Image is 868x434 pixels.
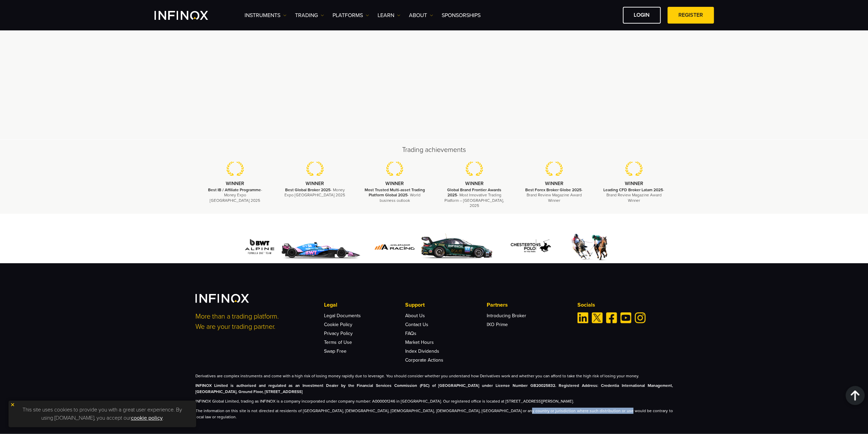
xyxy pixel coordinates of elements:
[285,187,330,192] strong: Best Global Broker 2025
[283,187,346,198] p: - Money Expo [GEOGRAPHIC_DATA] 2025
[405,322,428,327] a: Contact Us
[195,398,673,404] p: INFINOX Global Limited, trading as INFINOX is a company incorporated under company number: A00000...
[465,181,484,186] strong: WINNER
[487,301,568,309] p: Partners
[409,11,433,19] a: ABOUT
[667,7,714,24] a: REGISTER
[405,348,439,354] a: Index Dividends
[405,313,425,319] a: About Us
[295,11,324,19] a: TRADING
[324,322,352,327] a: Cookie Policy
[405,301,486,309] p: Support
[577,301,673,309] p: Socials
[204,187,267,203] p: - Money Expo [GEOGRAPHIC_DATA] 2025
[385,181,404,186] strong: WINNER
[324,348,347,354] a: Swap Free
[195,383,673,394] strong: INFINOX Limited is authorised and regulated as an Investment Dealer by the Financial Services Com...
[602,187,665,203] p: - Brand Review Magazine Award Winner
[487,322,508,327] a: IXO Prime
[447,187,501,197] strong: Global Brand Frontier Awards 2025
[624,181,643,186] strong: WINNER
[245,11,286,19] a: Instruments
[623,7,661,24] a: LOGIN
[378,11,400,19] a: Learn
[487,313,526,319] a: Introducing Broker
[324,339,352,345] a: Terms of Use
[195,311,315,332] p: More than a trading platform. We are your trading partner.
[525,187,582,192] strong: Best Forex Broker Globe 2025
[226,181,244,186] strong: WINNER
[324,331,353,336] a: Privacy Policy
[442,11,481,19] a: SPONSORSHIPS
[523,187,586,203] p: - Brand Review Magazine Award Winner
[363,187,426,203] p: - World business outlook
[603,187,663,192] strong: Leading CFD Broker Latam 2025
[545,181,563,186] strong: WINNER
[620,312,631,323] a: Youtube
[405,331,416,336] a: FAQs
[635,312,646,323] a: Instagram
[12,404,193,424] p: This site uses cookies to provide you with a great user experience. By using [DOMAIN_NAME], you a...
[606,312,617,323] a: Facebook
[405,339,434,345] a: Market Hours
[208,187,261,192] strong: Best IB / Affiliate Programme
[195,373,673,379] p: Derivatives are complex instruments and come with a high risk of losing money rapidly due to leve...
[324,313,361,319] a: Legal Documents
[155,11,224,20] a: INFINOX Logo
[195,408,673,420] p: The information on this site is not directed at residents of [GEOGRAPHIC_DATA], [DEMOGRAPHIC_DATA...
[195,145,673,155] h2: Trading achievements
[443,187,506,208] p: - Most Innovative Trading Platform – [GEOGRAPHIC_DATA], 2025
[10,402,15,407] img: yellow close icon
[131,415,163,421] a: cookie policy
[333,11,369,19] a: PLATFORMS
[405,357,443,363] a: Corporate Actions
[306,181,324,186] strong: WINNER
[592,312,603,323] a: Twitter
[577,312,588,323] a: Linkedin
[364,187,425,197] strong: Most Trusted Multi-asset Trading Platform Global 2025
[324,301,405,309] p: Legal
